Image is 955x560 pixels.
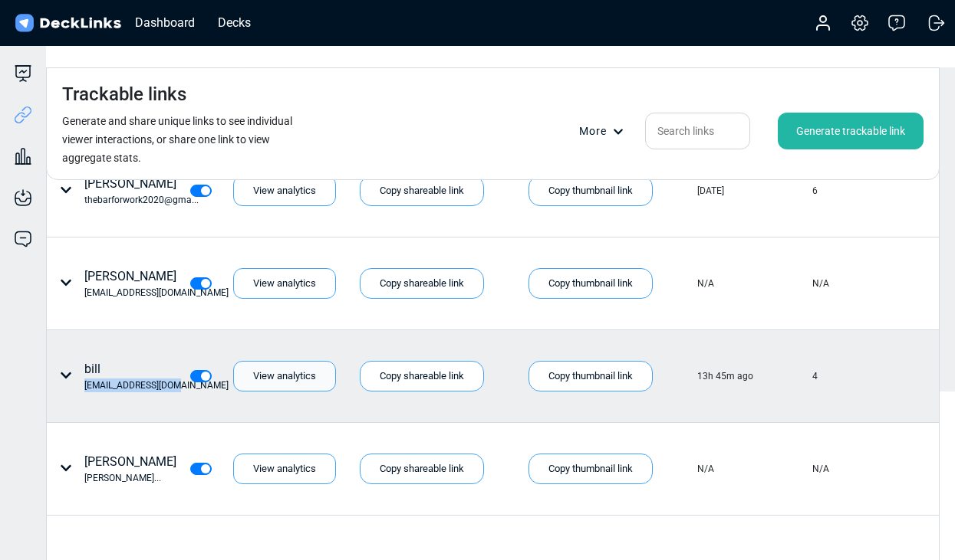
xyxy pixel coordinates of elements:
[233,454,336,484] div: View analytics
[84,360,229,392] div: bill
[360,361,484,391] div: Copy shareable link
[84,453,176,485] div: [PERSON_NAME]
[812,184,818,198] div: 6
[529,454,653,484] div: Copy thumbnail link
[579,123,633,139] div: More
[697,277,714,290] div: N/A
[84,286,229,300] div: [EMAIL_ADDRESS][DOMAIN_NAME]
[12,12,123,34] img: DeckLinks
[84,175,199,207] div: [PERSON_NAME]
[84,471,176,485] div: [PERSON_NAME]...
[529,175,653,206] div: Copy thumbnail link
[62,84,186,106] h4: Trackable links
[360,268,484,299] div: Copy shareable link
[645,113,750,149] input: Search links
[697,369,753,383] div: 13h 45m ago
[812,369,818,383] div: 4
[529,361,653,391] div: Copy thumbnail link
[697,462,714,476] div: N/A
[778,113,924,149] div: Generate trackable link
[360,175,484,206] div: Copy shareable link
[233,361,336,391] div: View analytics
[812,277,829,290] div: N/A
[84,193,199,207] div: thebarforwork2020@gma...
[233,175,336,206] div: View analytics
[84,267,229,300] div: [PERSON_NAME]
[210,13,259,32] div: Decks
[62,115,292,164] small: Generate and share unique links to see individual viewer interactions, or share one link to view ...
[233,268,336,299] div: View analytics
[812,462,829,476] div: N/A
[127,13,203,32] div: Dashboard
[360,454,484,484] div: Copy shareable link
[529,268,653,299] div: Copy thumbnail link
[697,184,724,198] div: [DATE]
[84,378,229,392] div: [EMAIL_ADDRESS][DOMAIN_NAME]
